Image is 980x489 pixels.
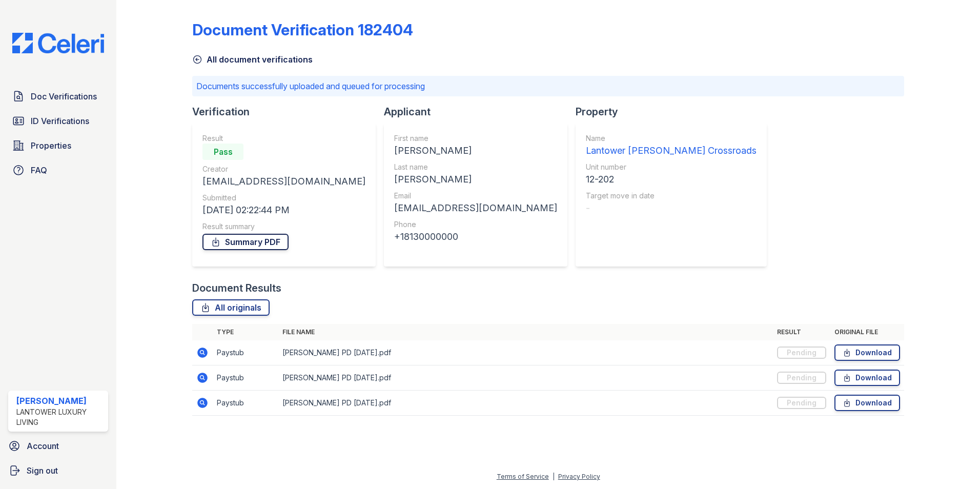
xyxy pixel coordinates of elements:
[558,473,600,480] a: Privacy Policy
[31,139,71,152] span: Properties
[202,221,365,232] div: Result summary
[31,115,89,127] span: ID Verifications
[4,460,112,481] a: Sign out
[27,464,58,477] span: Sign out
[278,324,773,340] th: File name
[394,201,557,215] div: [EMAIL_ADDRESS][DOMAIN_NAME]
[586,133,757,158] a: Name Lantower [PERSON_NAME] Crossroads
[394,133,557,144] div: First name
[192,53,313,66] a: All document verifications
[497,473,549,480] a: Terms of Service
[394,219,557,230] div: Phone
[394,230,557,244] div: +18130000000
[777,372,826,384] div: Pending
[278,340,773,365] td: [PERSON_NAME] PD [DATE].pdf
[834,395,900,411] a: Download
[16,395,104,407] div: [PERSON_NAME]
[777,397,826,409] div: Pending
[278,365,773,391] td: [PERSON_NAME] PD [DATE].pdf
[213,365,278,391] td: Paystub
[213,324,278,340] th: Type
[586,191,757,201] div: Target move in date
[16,407,104,427] div: Lantower Luxury Living
[192,21,413,39] div: Document Verification 182404
[394,172,557,187] div: [PERSON_NAME]
[202,133,365,144] div: Result
[8,86,108,107] a: Doc Verifications
[4,436,112,456] a: Account
[586,201,757,215] div: -
[586,133,757,144] div: Name
[278,391,773,416] td: [PERSON_NAME] PD [DATE].pdf
[213,391,278,416] td: Paystub
[394,162,557,172] div: Last name
[4,33,112,53] img: CE_Logo_Blue-a8612792a0a2168367f1c8372b55b34899dd931a85d93a1a3d3e32e68fde9ad4.png
[213,340,278,365] td: Paystub
[192,281,281,295] div: Document Results
[192,299,270,316] a: All originals
[8,160,108,180] a: FAQ
[586,144,757,158] div: Lantower [PERSON_NAME] Crossroads
[202,174,365,189] div: [EMAIL_ADDRESS][DOMAIN_NAME]
[394,191,557,201] div: Email
[586,172,757,187] div: 12-202
[8,135,108,156] a: Properties
[27,440,59,452] span: Account
[834,344,900,361] a: Download
[777,347,826,359] div: Pending
[834,370,900,386] a: Download
[8,111,108,131] a: ID Verifications
[202,144,243,160] div: Pass
[202,164,365,174] div: Creator
[576,105,775,119] div: Property
[196,80,900,92] p: Documents successfully uploaded and queued for processing
[202,193,365,203] div: Submitted
[31,90,97,103] span: Doc Verifications
[394,144,557,158] div: [PERSON_NAME]
[31,164,47,176] span: FAQ
[553,473,555,480] div: |
[830,324,904,340] th: Original file
[384,105,576,119] div: Applicant
[773,324,830,340] th: Result
[192,105,384,119] div: Verification
[202,203,365,217] div: [DATE] 02:22:44 PM
[586,162,757,172] div: Unit number
[202,234,289,250] a: Summary PDF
